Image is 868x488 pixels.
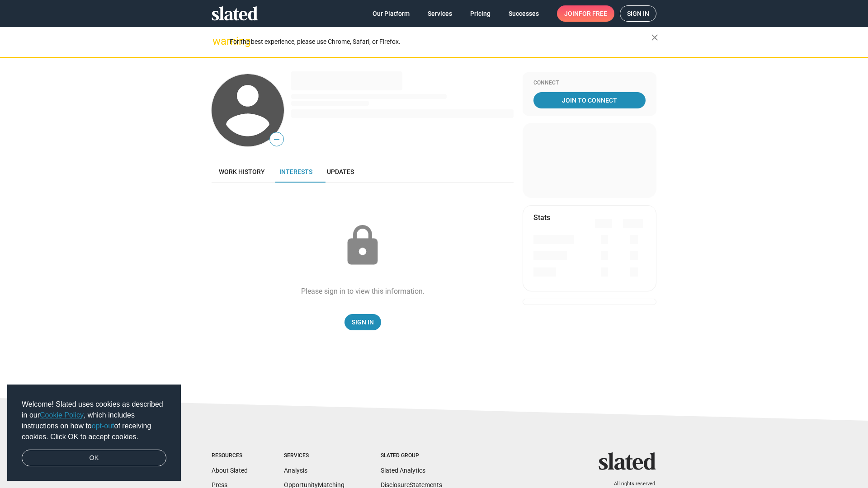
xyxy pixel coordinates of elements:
a: Cookie Policy [40,411,84,419]
a: Our Platform [365,5,417,22]
mat-icon: lock [340,223,385,268]
mat-card-title: Stats [533,213,550,222]
div: Resources [212,452,248,460]
a: Pricing [463,5,498,22]
span: Updates [327,168,354,175]
a: Sign in [620,5,656,22]
a: Sign In [344,314,381,330]
span: Sign In [352,314,374,330]
a: Analysis [284,467,307,474]
div: Services [284,452,344,460]
span: for free [579,5,607,22]
a: About Slated [212,467,248,474]
div: Slated Group [381,452,442,460]
span: Sign in [627,6,649,21]
a: dismiss cookie message [22,450,166,467]
span: Interests [279,168,312,175]
a: Joinfor free [557,5,614,22]
a: opt-out [92,422,114,430]
span: Our Platform [373,5,410,22]
a: Join To Connect [533,92,646,108]
a: Interests [272,161,320,183]
a: Updates [320,161,361,183]
span: — [270,134,283,145]
a: Work history [212,161,272,183]
a: Successes [501,5,546,22]
div: Please sign in to view this information. [301,286,425,296]
span: Join To Connect [535,92,644,108]
mat-icon: close [649,32,660,43]
div: For the best experience, please use Chrome, Safari, or Firefox. [230,36,651,48]
span: Pricing [470,5,491,22]
a: Services [420,5,459,22]
a: Slated Analytics [381,467,425,474]
span: Successes [509,5,539,22]
mat-icon: warning [212,36,223,47]
span: Work history [219,168,265,175]
span: Services [428,5,452,22]
span: Join [564,5,607,22]
div: cookieconsent [7,385,181,481]
span: Welcome! Slated uses cookies as described in our , which includes instructions on how to of recei... [22,399,166,442]
div: Connect [533,80,646,87]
